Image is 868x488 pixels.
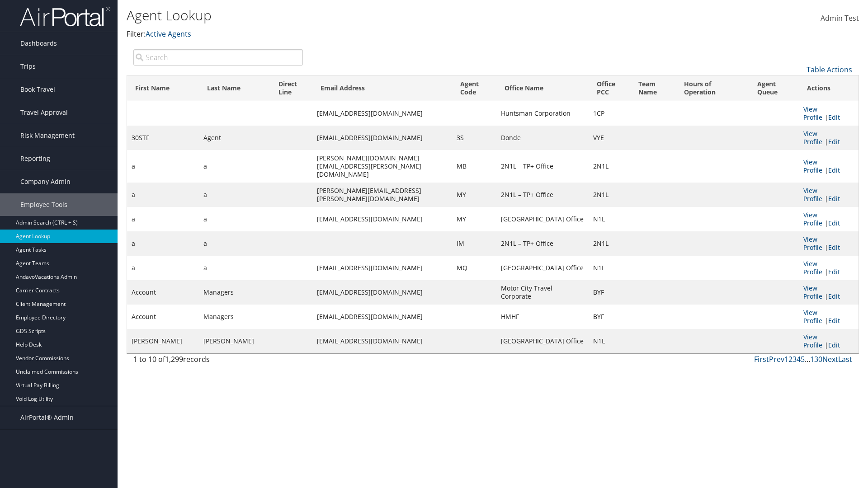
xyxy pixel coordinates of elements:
td: | [799,150,859,183]
td: Donde [496,126,589,150]
td: [EMAIL_ADDRESS][DOMAIN_NAME] [312,329,453,353]
th: Agent Queue: activate to sort column ascending [749,75,798,101]
td: [EMAIL_ADDRESS][DOMAIN_NAME] [312,305,453,329]
td: a [199,207,271,231]
td: [PERSON_NAME][EMAIL_ADDRESS][PERSON_NAME][DOMAIN_NAME] [312,183,453,207]
td: [PERSON_NAME][DOMAIN_NAME][EMAIL_ADDRESS][PERSON_NAME][DOMAIN_NAME] [312,150,453,183]
span: Travel Approval [20,101,68,124]
td: 2N1L – TP+ Office [496,183,589,207]
td: [PERSON_NAME] [127,329,199,353]
th: Agent Code: activate to sort column ascending [452,75,496,101]
a: Edit [828,292,840,300]
span: Book Travel [20,78,55,101]
input: Search [133,49,303,66]
td: a [199,183,271,207]
td: a [127,207,199,231]
span: … [805,354,810,364]
td: | [799,329,859,353]
a: 4 [797,354,801,364]
a: 2 [788,354,793,364]
td: | [799,101,859,126]
td: a [199,231,271,256]
a: Prev [769,354,784,364]
a: View Profile [803,235,822,252]
td: a [127,150,199,183]
td: HMHF [496,305,589,329]
td: | [799,183,859,207]
span: Dashboards [20,32,57,55]
span: Company Admin [20,170,71,193]
td: 2N1L [589,150,630,183]
td: 2N1L [589,183,630,207]
a: First [754,354,769,364]
span: Risk Management [20,124,75,147]
td: 3S [452,126,496,150]
a: Edit [828,137,840,146]
td: N1L [589,329,630,353]
th: Team Name: activate to sort column ascending [630,75,676,101]
th: Email Address: activate to sort column ascending [312,75,453,101]
td: Managers [199,280,271,305]
td: [EMAIL_ADDRESS][DOMAIN_NAME] [312,280,453,305]
td: | [799,126,859,150]
td: MY [452,207,496,231]
td: [GEOGRAPHIC_DATA] Office [496,207,589,231]
th: Direct Line: activate to sort column ascending [270,75,312,101]
a: Admin Test [821,5,859,33]
td: Huntsman Corporation [496,101,589,126]
td: [GEOGRAPHIC_DATA] Office [496,329,589,353]
h1: Agent Lookup [127,6,615,25]
a: Last [838,354,852,364]
td: [EMAIL_ADDRESS][DOMAIN_NAME] [312,256,453,280]
a: Edit [828,341,840,349]
td: | [799,305,859,329]
a: View Profile [803,105,822,122]
a: 130 [810,354,822,364]
a: Table Actions [807,65,852,75]
a: Edit [828,113,840,122]
td: N1L [589,256,630,280]
a: Edit [828,316,840,325]
td: a [199,256,271,280]
td: [GEOGRAPHIC_DATA] Office [496,256,589,280]
span: AirPortal® Admin [20,406,74,429]
p: Filter: [127,28,615,40]
td: BYF [589,305,630,329]
td: a [199,150,271,183]
td: | [799,207,859,231]
td: | [799,231,859,256]
th: First Name: activate to sort column descending [127,75,199,101]
td: Account [127,280,199,305]
a: Edit [828,219,840,227]
img: airportal-logo.png [20,6,110,27]
a: View Profile [803,158,822,174]
span: Trips [20,55,36,78]
td: a [127,183,199,207]
td: BYF [589,280,630,305]
a: Edit [828,267,840,276]
td: Agent [199,126,271,150]
td: MB [452,150,496,183]
span: 1,299 [165,354,183,364]
td: 2N1L – TP+ Office [496,150,589,183]
span: Employee Tools [20,193,67,216]
td: [PERSON_NAME] [199,329,271,353]
a: Edit [828,243,840,252]
th: Hours of Operation: activate to sort column ascending [676,75,749,101]
a: Edit [828,166,840,174]
a: View Profile [803,186,822,203]
a: Active Agents [146,29,191,39]
a: View Profile [803,284,822,300]
td: [EMAIL_ADDRESS][DOMAIN_NAME] [312,207,453,231]
td: Account [127,305,199,329]
a: View Profile [803,211,822,227]
a: 1 [784,354,788,364]
a: Next [822,354,838,364]
td: | [799,280,859,305]
td: a [127,231,199,256]
td: [EMAIL_ADDRESS][DOMAIN_NAME] [312,126,453,150]
td: VYE [589,126,630,150]
th: Last Name: activate to sort column ascending [199,75,271,101]
span: Reporting [20,147,50,170]
td: [EMAIL_ADDRESS][DOMAIN_NAME] [312,101,453,126]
